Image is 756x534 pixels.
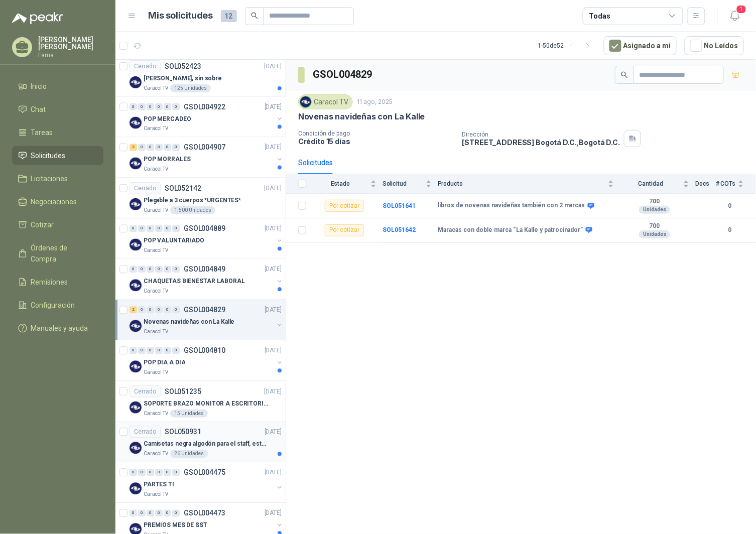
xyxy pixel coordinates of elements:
[144,358,185,368] p: POP DIA A DIA
[155,307,163,314] div: 0
[130,158,142,170] img: Company Logo
[147,144,154,151] div: 0
[38,36,103,50] p: [PERSON_NAME] [PERSON_NAME]
[31,300,75,311] span: Configuración
[736,5,747,14] span: 1
[147,469,154,476] div: 0
[621,71,628,78] span: search
[298,137,454,146] p: Crédito 15 días
[130,223,284,255] a: 0 0 0 0 0 0 GSOL004889[DATE] Company LogoPOP VALUNTARIADOCaracol TV
[383,202,416,209] a: SOL051641
[138,225,146,232] div: 0
[164,307,171,314] div: 0
[147,307,154,314] div: 0
[438,174,620,194] th: Producto
[130,467,284,499] a: 0 0 0 0 0 0 GSOL004475[DATE] Company LogoPARTES TICaracol TV
[12,169,103,188] a: Licitaciones
[12,12,63,24] img: Logo peakr
[138,307,146,314] div: 0
[325,224,364,236] div: Por cotizar
[144,166,168,174] p: Caracol TV
[325,200,364,212] div: Por cotizar
[221,10,237,22] span: 12
[265,143,282,153] p: [DATE]
[620,198,689,206] b: 700
[172,347,180,354] div: 0
[170,84,211,92] div: 125 Unidades
[149,9,213,23] h1: Mis solicitudes
[144,114,191,124] p: POP MERCADEO
[31,196,77,207] span: Negociaciones
[31,323,88,334] span: Manuales y ayuda
[298,94,353,109] div: Caracol TV
[298,130,454,137] p: Condición de pago
[155,469,163,476] div: 0
[383,226,416,233] a: SOL051642
[130,103,137,110] div: 0
[130,76,142,88] img: Company Logo
[313,67,373,82] h3: GSOL004829
[165,185,201,192] p: SOL052142
[144,206,168,214] p: Caracol TV
[31,81,47,92] span: Inicio
[147,103,154,110] div: 0
[172,266,180,273] div: 0
[144,236,204,246] p: POP VALUNTARIADO
[130,361,142,373] img: Company Logo
[147,510,154,517] div: 0
[12,215,103,234] a: Cotizar
[12,146,103,165] a: Solicitudes
[265,184,282,193] p: [DATE]
[130,402,142,414] img: Company Logo
[144,247,168,255] p: Caracol TV
[184,510,225,517] p: GSOL004473
[144,318,234,327] p: Novenas navideñas con La Kalle
[144,277,245,287] p: CHAQUETAS BIENESTAR LABORAL
[604,36,677,55] button: Asignado a mi
[265,468,282,478] p: [DATE]
[144,399,269,409] p: SOPORTE BRAZO MONITOR A ESCRITORIO NBF80
[298,157,333,168] div: Solicitudes
[265,387,282,396] p: [DATE]
[172,103,180,110] div: 0
[130,263,284,296] a: 0 0 0 0 0 0 GSOL004849[DATE] Company LogoCHAQUETAS BIENESTAR LABORALCaracol TV
[12,123,103,142] a: Tareas
[130,307,137,314] div: 2
[639,230,670,238] div: Unidades
[184,144,225,151] p: GSOL004907
[383,180,424,187] span: Solicitud
[172,510,180,517] div: 0
[144,288,168,296] p: Caracol TV
[130,385,161,397] div: Cerrado
[144,410,168,418] p: Caracol TV
[138,510,146,517] div: 0
[589,11,610,22] div: Todas
[184,307,225,314] p: GSOL004829
[300,96,311,107] img: Company Logo
[155,510,163,517] div: 0
[357,97,393,107] p: 11 ago, 2025
[184,266,225,273] p: GSOL004849
[38,52,103,58] p: Fama
[165,63,201,70] p: SOL052423
[312,174,383,194] th: Estado
[695,174,716,194] th: Docs
[438,180,606,187] span: Producto
[170,450,208,458] div: 26 Unidades
[639,206,670,214] div: Unidades
[620,222,689,230] b: 700
[12,319,103,338] a: Manuales y ayuda
[155,103,163,110] div: 0
[184,469,225,476] p: GSOL004475
[12,192,103,211] a: Negociaciones
[12,296,103,315] a: Configuración
[164,144,171,151] div: 0
[115,178,286,219] a: CerradoSOL052142[DATE] Company LogoPlegable a 3 cuerpos *URGENTES*Caracol TV1.500 Unidades
[130,182,161,194] div: Cerrado
[144,480,174,490] p: PARTES TI
[31,127,53,138] span: Tareas
[184,103,225,110] p: GSOL004922
[138,103,146,110] div: 0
